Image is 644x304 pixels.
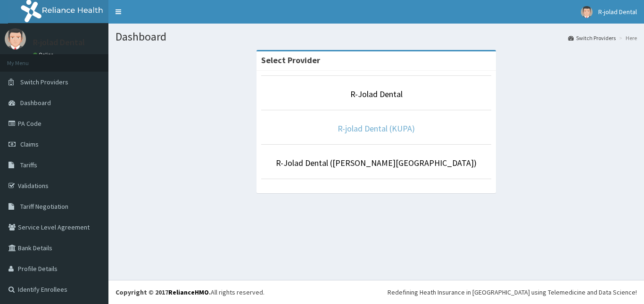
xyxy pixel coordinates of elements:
[276,157,477,168] a: R-Jolad Dental ([PERSON_NAME][GEOGRAPHIC_DATA])
[338,123,415,134] a: R-jolad Dental (KUPA)
[33,51,56,58] a: Online
[20,99,51,107] span: Dashboard
[598,8,637,16] span: R-jolad Dental
[581,6,593,18] img: User Image
[20,78,68,86] span: Switch Providers
[33,38,85,47] p: R-jolad Dental
[20,161,37,169] span: Tariffs
[388,288,637,297] div: Redefining Heath Insurance in [GEOGRAPHIC_DATA] using Telemedicine and Data Science!
[20,140,39,148] span: Claims
[261,55,320,66] strong: Select Provider
[617,34,637,42] li: Here
[116,288,211,296] strong: Copyright © 2017 .
[20,202,68,211] span: Tariff Negotiation
[116,31,637,43] h1: Dashboard
[350,89,403,99] a: R-Jolad Dental
[5,28,26,49] img: User Image
[108,280,644,304] footer: All rights reserved.
[568,34,616,42] a: Switch Providers
[168,288,209,296] a: RelianceHMO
